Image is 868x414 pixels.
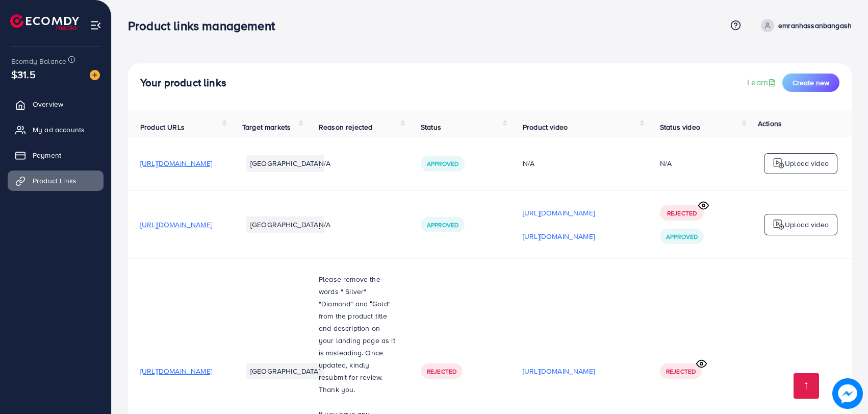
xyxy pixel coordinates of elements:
[33,176,76,186] span: Product Links
[33,99,63,109] span: Overview
[758,118,782,129] span: Actions
[8,145,104,165] a: Payment
[785,157,829,169] p: Upload video
[523,207,595,219] p: [URL][DOMAIN_NAME]
[319,122,372,132] span: Reason rejected
[8,119,104,140] a: My ad accounts
[140,77,226,89] h4: Your product links
[523,365,595,377] p: [URL][DOMAIN_NAME]
[90,19,101,31] img: menu
[832,378,863,409] img: image
[8,94,104,114] a: Overview
[246,363,324,379] li: [GEOGRAPHIC_DATA]
[10,14,79,30] img: logo
[782,74,839,92] button: Create new
[11,67,36,82] span: $31.5
[793,78,829,88] span: Create new
[11,56,66,66] span: Ecomdy Balance
[33,150,61,160] span: Payment
[421,122,441,132] span: Status
[427,159,458,168] span: Approved
[90,70,100,80] img: image
[140,158,212,168] span: [URL][DOMAIN_NAME]
[778,19,852,32] p: emranhassanbangash
[773,218,785,231] img: logo
[660,158,672,168] div: N/A
[523,158,635,168] div: N/A
[523,230,595,242] p: [URL][DOMAIN_NAME]
[33,125,85,135] span: My ad accounts
[427,367,456,376] span: Rejected
[246,155,324,172] li: [GEOGRAPHIC_DATA]
[128,18,283,33] h3: Product links management
[757,19,852,32] a: emranhassanbangash
[666,367,696,376] span: Rejected
[523,122,568,132] span: Product video
[8,171,104,191] a: Product Links
[666,232,698,241] span: Approved
[773,157,785,169] img: logo
[140,220,212,230] span: [URL][DOMAIN_NAME]
[319,220,330,230] span: N/A
[667,209,697,217] span: Rejected
[319,273,396,396] p: Please remove the words " Silver" "Diamond" and “Gold" from the product title and description on ...
[140,366,212,376] span: [URL][DOMAIN_NAME]
[140,122,185,132] span: Product URLs
[319,158,330,168] span: N/A
[747,77,778,88] a: Learn
[242,122,291,132] span: Target markets
[660,122,700,132] span: Status video
[427,221,458,229] span: Approved
[246,216,324,233] li: [GEOGRAPHIC_DATA]
[785,218,829,231] p: Upload video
